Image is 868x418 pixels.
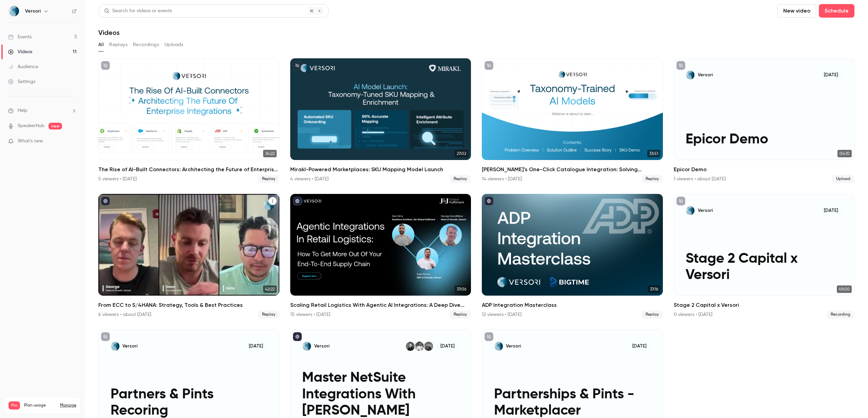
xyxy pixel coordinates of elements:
[674,194,855,319] a: Stage 2 Capital x VersoriVersori[DATE]Stage 2 Capital x Versori49:00Stage 2 Capital x Versori0 vi...
[676,61,685,70] button: unpublished
[686,206,695,215] img: Stage 2 Capital x Versori
[18,122,44,130] a: SpeakerHub
[450,175,471,183] span: Replay
[676,197,685,205] button: unpublished
[293,332,302,341] button: published
[698,207,713,214] p: Versori
[494,342,503,351] img: Partnerships & Pints - Marketplacer
[482,311,521,318] div: 12 viewers • [DATE]
[437,342,459,351] span: [DATE]
[101,197,110,205] button: published
[674,194,855,319] li: Stage 2 Capital x Versori
[827,311,854,319] span: Recording
[258,175,279,183] span: Replay
[122,343,138,349] p: Versori
[25,8,41,15] h6: Versori
[290,194,471,319] a: 37:06Scaling Retail Logistics With Agentic AI Integrations: A Deep Dive With J&J Global15 viewers...
[109,39,127,50] button: Replays
[98,28,120,37] h1: Videos
[406,342,415,351] img: George Goodfellow
[8,34,32,40] div: Events
[8,78,35,85] div: Settings
[674,311,712,318] div: 0 viewers • [DATE]
[832,175,854,183] span: Upload
[820,71,842,80] span: [DATE]
[482,58,663,183] li: Versori’s One-Click Catalogue Integration: Solving Marketplace Data Challenges at Scale
[48,123,62,130] span: new
[263,150,277,157] span: 34:22
[819,4,854,18] button: Schedule
[674,301,855,309] h2: Stage 2 Capital x Versori
[98,165,279,174] h2: The Rise of AI-Built Connectors: Architecting the Future of Enterprise Integration
[686,132,842,148] p: Epicor Demo
[8,401,20,410] span: Pro
[485,61,493,70] button: unpublished
[8,107,77,114] li: help-dropdown-opener
[164,39,183,50] button: Uploads
[104,7,172,15] div: Search for videos or events
[290,58,471,183] li: Mirakl-Powered Marketplaces: SKU Mapping Model Launch
[98,194,279,319] a: 42:22From ECC to S/4HANA: Strategy, Tools & Best Practices6 viewers • about [DATE]Replay
[674,165,855,174] h2: Epicor Demo
[98,58,279,183] li: The Rise of AI-Built Connectors: Architecting the Future of Enterprise Integration
[111,342,120,351] img: Partners & Pints Recoring
[485,332,493,341] button: unpublished
[290,311,330,318] div: 15 viewers • [DATE]
[314,343,330,349] p: Versori
[455,150,468,157] span: 27:02
[98,301,279,309] h2: From ECC to S/4HANA: Strategy, Tools & Best Practices
[482,165,663,174] h2: [PERSON_NAME]’s One-Click Catalogue Integration: Solving Marketplace Data Challenges at Scale
[647,150,660,157] span: 33:51
[482,176,522,182] div: 14 viewers • [DATE]
[290,301,471,309] h2: Scaling Retail Logistics With Agentic AI Integrations: A Deep Dive With J&J Global
[101,61,110,70] button: unpublished
[98,194,279,319] li: From ECC to S/4HANA: Strategy, Tools & Best Practices
[415,342,424,351] img: Sean Brown
[8,63,38,70] div: Audience
[290,58,471,183] a: 27:02Mirakl-Powered Marketplaces: SKU Mapping Model Launch4 viewers • [DATE]Replay
[98,58,279,183] a: 34:22The Rise of AI-Built Connectors: Architecting the Future of Enterprise Integration5 viewers ...
[293,61,302,70] button: unpublished
[628,342,650,351] span: [DATE]
[506,343,521,349] p: Versori
[101,332,110,341] button: unpublished
[482,58,663,183] a: 33:51[PERSON_NAME]’s One-Click Catalogue Integration: Solving Marketplace Data Challenges at Scal...
[455,285,468,293] span: 37:06
[482,301,663,309] h2: ADP Integration Masterclass
[68,138,77,144] iframe: Noticeable Trigger
[674,176,726,182] div: 1 viewers • about [DATE]
[98,4,854,414] section: Videos
[820,206,842,215] span: [DATE]
[8,6,19,17] img: Versori
[485,197,493,205] button: published
[98,311,151,318] div: 6 viewers • about [DATE]
[293,197,302,205] button: published
[424,342,433,351] img: Maureen Johnson
[698,72,713,78] p: Versori
[642,175,663,183] span: Replay
[24,403,56,408] span: Plan usage
[450,311,471,319] span: Replay
[302,342,311,351] img: Master NetSuite Integrations With Versori
[777,4,816,18] button: New video
[18,138,43,145] span: What's new
[482,194,663,319] a: 37:16ADP Integration Masterclass12 viewers • [DATE]Replay
[60,403,76,408] a: Manage
[18,107,27,114] span: Help
[133,39,159,50] button: Recordings
[98,39,104,50] button: All
[686,251,842,284] p: Stage 2 Capital x Versori
[8,48,32,55] div: Videos
[837,150,852,157] span: 04:10
[290,194,471,319] li: Scaling Retail Logistics With Agentic AI Integrations: A Deep Dive With J&J Global
[686,71,695,80] img: Epicor Demo
[245,342,267,351] span: [DATE]
[648,285,660,293] span: 37:16
[290,176,329,182] div: 4 viewers • [DATE]
[98,176,137,182] div: 5 viewers • [DATE]
[290,165,471,174] h2: Mirakl-Powered Marketplaces: SKU Mapping Model Launch
[674,58,855,183] a: Epicor DemoVersori[DATE]Epicor Demo04:10Epicor Demo1 viewers • about [DATE]Upload
[837,285,852,293] span: 49:00
[263,285,277,293] span: 42:22
[482,194,663,319] li: ADP Integration Masterclass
